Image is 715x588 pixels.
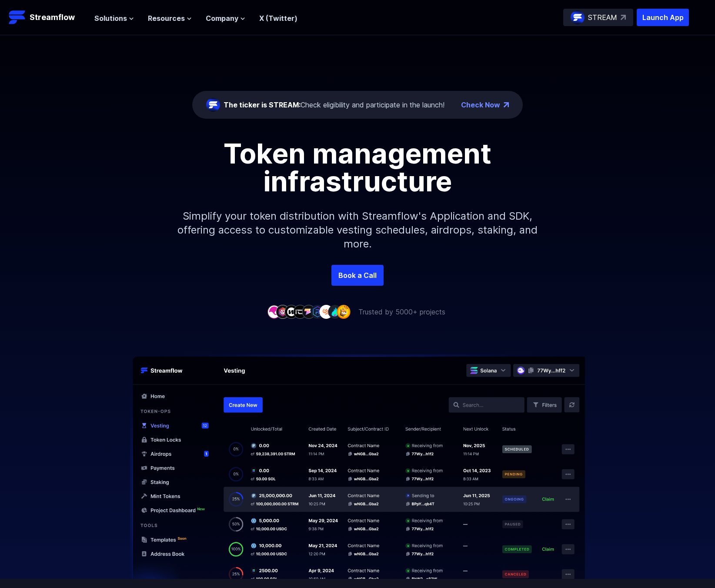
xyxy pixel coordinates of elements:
a: Streamflow [9,9,86,26]
button: Launch App [637,9,689,26]
a: X (Twitter) [259,14,297,23]
img: company-3 [284,305,298,318]
img: top-right-arrow.png [504,102,509,107]
p: Simplify your token distribution with Streamflow's Application and SDK, offering access to custom... [170,195,545,265]
a: Check Now [461,100,500,110]
img: Hero Image [79,354,636,579]
div: Check eligibility and participate in the launch! [224,100,444,110]
p: STREAM [588,12,617,23]
img: company-4 [293,305,307,318]
a: Book a Call [331,265,384,286]
a: STREAM [563,9,633,26]
img: company-6 [311,305,324,318]
span: The ticker is STREAM: [224,100,301,109]
button: Company [206,13,245,23]
span: Company [206,13,238,23]
p: Trusted by 5000+ projects [358,307,445,317]
img: streamflow-logo-circle.png [571,10,585,24]
img: top-right-arrow.svg [621,15,626,20]
span: Solutions [94,13,127,23]
img: company-7 [319,305,333,318]
p: Streamflow [30,11,75,23]
img: company-8 [328,305,342,318]
h1: Token management infrastructure [162,140,553,195]
img: company-1 [267,305,281,318]
img: streamflow-logo-circle.png [206,98,220,112]
span: Resources [148,13,185,23]
img: company-2 [276,305,290,318]
button: Solutions [94,13,134,23]
img: Streamflow Logo [9,9,26,26]
button: Resources [148,13,192,23]
img: company-9 [337,305,351,318]
img: company-5 [302,305,316,318]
